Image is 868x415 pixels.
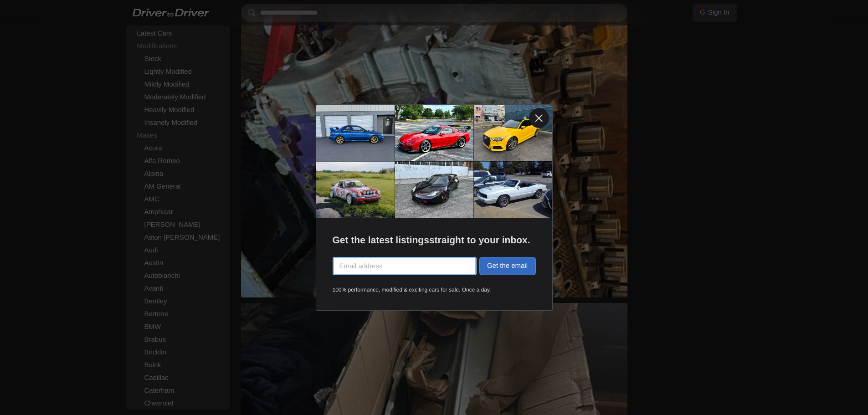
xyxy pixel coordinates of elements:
[316,105,552,218] img: cars cover photo
[487,262,528,270] span: Get the email
[333,235,536,246] h2: Get the latest listings straight to your inbox.
[333,257,477,275] input: Email address
[479,257,536,275] button: Get the email
[333,286,536,294] small: 100% performance, modified & exciting cars for sale. Once a day.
